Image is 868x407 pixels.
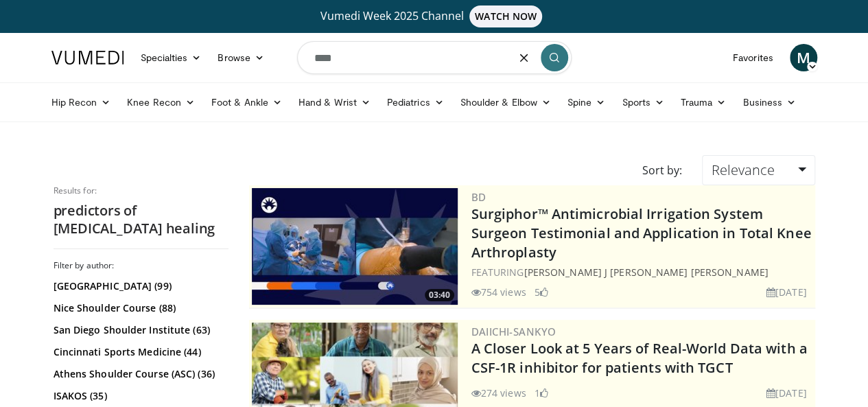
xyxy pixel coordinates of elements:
a: Business [734,89,804,116]
a: [GEOGRAPHIC_DATA] (99) [54,279,225,293]
li: 1 [535,386,548,400]
a: Relevance [702,155,814,185]
div: Sort by: [631,155,692,185]
a: [PERSON_NAME] J [PERSON_NAME] [PERSON_NAME] [524,266,768,279]
a: M [790,44,817,71]
a: 03:40 [252,188,458,305]
a: Shoulder & Elbow [452,89,559,116]
a: San Diego Shoulder Institute (63) [54,323,225,337]
a: Nice Shoulder Course (88) [54,301,225,315]
a: Browse [209,44,272,71]
h3: Filter by author: [54,260,228,271]
p: Results for: [54,185,228,196]
a: Knee Recon [119,89,203,116]
a: Vumedi Week 2025 ChannelWATCH NOW [54,5,815,27]
span: WATCH NOW [469,5,542,27]
a: Hand & Wrist [290,89,379,116]
li: 274 views [471,386,526,400]
span: 03:40 [425,289,454,301]
a: ISAKOS (35) [54,389,225,403]
a: A Closer Look at 5 Years of Real-World Data with a CSF-1R inhibitor for patients with TGCT [471,339,808,377]
a: Surgiphor™ Antimicrobial Irrigation System Surgeon Testimonial and Application in Total Knee Arth... [471,205,812,261]
img: 70422da6-974a-44ac-bf9d-78c82a89d891.300x170_q85_crop-smart_upscale.jpg [252,188,458,305]
img: VuMedi Logo [51,51,124,65]
input: Search topics, interventions [297,41,572,74]
a: Trauma [672,89,735,116]
li: 5 [535,285,548,299]
li: [DATE] [766,285,807,299]
a: Daiichi-Sankyo [471,325,556,338]
a: Spine [559,89,613,116]
li: [DATE] [766,386,807,400]
a: Favorites [725,44,782,71]
a: Foot & Ankle [203,89,290,116]
a: Pediatrics [379,89,452,116]
a: BD [471,190,486,204]
a: Cincinnati Sports Medicine (44) [54,345,225,359]
li: 754 views [471,285,526,299]
h2: predictors of [MEDICAL_DATA] healing [54,202,228,237]
a: Athens Shoulder Course (ASC) (36) [54,367,225,381]
a: Hip Recon [43,89,119,116]
span: Relevance [711,161,774,179]
div: FEATURING [471,265,812,279]
a: Specialties [132,44,210,71]
a: Sports [613,89,672,116]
